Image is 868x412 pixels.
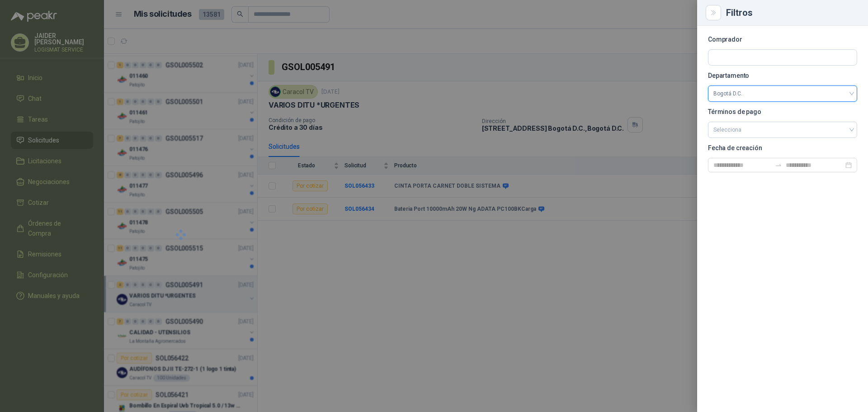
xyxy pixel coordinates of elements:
span: Bogotá D.C. [713,87,852,100]
p: Fecha de creación [708,145,857,151]
div: Filtros [726,8,857,17]
span: swap-right [775,161,782,169]
p: Departamento [708,73,857,78]
span: to [775,161,782,169]
button: Close [708,7,719,18]
p: Comprador [708,37,857,42]
p: Términos de pago [708,109,857,114]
